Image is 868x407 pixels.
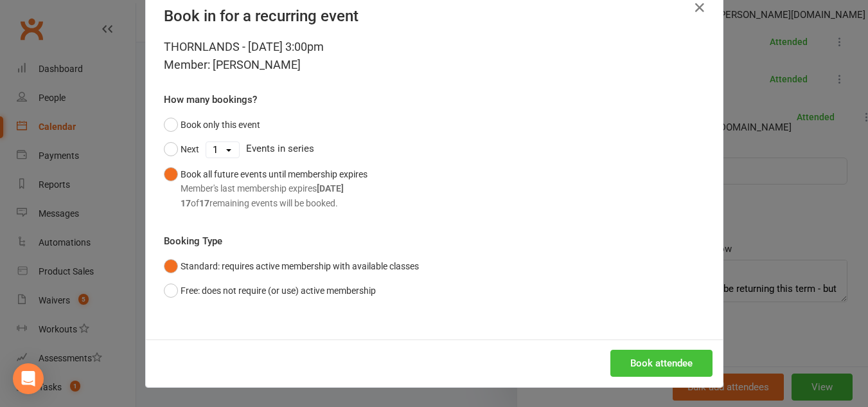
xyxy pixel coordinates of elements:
[164,162,368,215] button: Book all future events until membership expiresMember's last membership expires[DATE]17of17remain...
[164,113,260,137] button: Book only this event
[610,350,713,377] button: Book attendee
[199,198,209,208] strong: 17
[181,167,368,210] div: Book all future events until membership expires
[164,38,705,74] div: THORNLANDS - [DATE] 3:00pm Member: [PERSON_NAME]
[164,233,222,249] label: Booking Type
[181,198,191,208] strong: 17
[317,183,344,194] strong: [DATE]
[181,181,368,195] div: Member's last membership expires
[164,7,705,25] h4: Book in for a recurring event
[164,92,257,107] label: How many bookings?
[13,363,44,394] div: Open Intercom Messenger
[164,137,705,161] div: Events in series
[181,196,368,210] div: of remaining events will be booked.
[164,254,419,278] button: Standard: requires active membership with available classes
[164,278,376,303] button: Free: does not require (or use) active membership
[164,137,199,161] button: Next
